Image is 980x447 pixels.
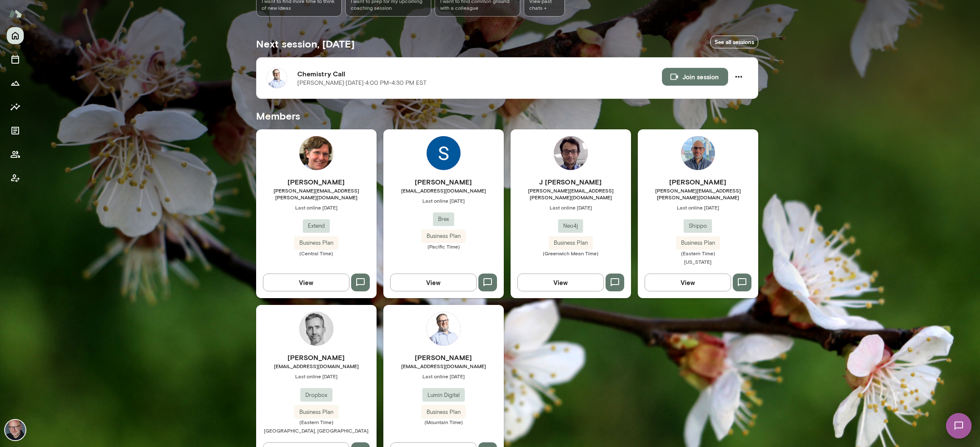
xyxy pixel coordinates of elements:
[684,222,712,230] span: Shippo
[256,373,377,380] span: Last online [DATE]
[256,37,355,50] h5: Next session, [DATE]
[256,187,377,201] span: [PERSON_NAME][EMAIL_ADDRESS][PERSON_NAME][DOMAIN_NAME]
[549,239,593,247] span: Business Plan
[645,274,731,291] button: View
[383,373,504,380] span: Last online [DATE]
[256,352,377,363] h6: [PERSON_NAME]
[5,420,25,440] img: Nick Gould
[422,408,466,416] span: Business Plan
[256,177,377,187] h6: [PERSON_NAME]
[511,187,631,201] span: [PERSON_NAME][EMAIL_ADDRESS][PERSON_NAME][DOMAIN_NAME]
[7,98,24,115] button: Insights
[427,312,461,346] img: Mike West
[264,427,369,433] span: [GEOGRAPHIC_DATA], [GEOGRAPHIC_DATA]
[303,222,330,230] span: Extend
[427,136,461,170] img: Sumit Mallick
[638,204,758,211] span: Last online [DATE]
[256,419,377,425] span: (Eastern Time)
[256,363,377,369] span: [EMAIL_ADDRESS][DOMAIN_NAME]
[256,109,758,123] h5: Members
[383,187,504,194] span: [EMAIL_ADDRESS][DOMAIN_NAME]
[638,177,758,187] h6: [PERSON_NAME]
[511,204,631,211] span: Last online [DATE]
[383,352,504,363] h6: [PERSON_NAME]
[297,69,662,79] h6: Chemistry Call
[7,75,24,92] button: Growth Plan
[390,274,477,291] button: View
[638,250,758,257] span: (Eastern Time)
[299,136,333,170] img: Jonathan Sims
[383,419,504,425] span: (Mountain Time)
[294,408,338,416] span: Business Plan
[662,68,728,86] button: Join session
[433,215,454,223] span: Brex
[558,222,583,230] span: Neo4j
[300,391,332,400] span: Dropbox
[7,122,24,139] button: Documents
[554,136,588,170] img: J Barrasa
[383,243,504,250] span: (Pacific Time)
[297,79,427,87] p: [PERSON_NAME] · [DATE] · 4:00 PM-4:30 PM EST
[676,239,720,247] span: Business Plan
[383,177,504,187] h6: [PERSON_NAME]
[294,239,338,247] span: Business Plan
[7,51,24,68] button: Sessions
[511,177,631,187] h6: J [PERSON_NAME]
[7,27,24,44] button: Home
[710,36,758,49] a: See all sessions
[681,136,715,170] img: Neil Patel
[383,197,504,204] span: Last online [DATE]
[256,204,377,211] span: Last online [DATE]
[8,6,22,22] img: Mento
[517,274,604,291] button: View
[383,363,504,369] span: [EMAIL_ADDRESS][DOMAIN_NAME]
[511,250,631,257] span: (Greenwich Mean Time)
[299,312,333,346] img: George Baier IV
[422,391,465,400] span: Lumin Digital
[422,232,466,240] span: Business Plan
[7,170,24,187] button: Client app
[256,250,377,257] span: (Central Time)
[684,259,712,265] span: [US_STATE]
[7,146,24,163] button: Members
[263,274,349,291] button: View
[638,187,758,201] span: [PERSON_NAME][EMAIL_ADDRESS][PERSON_NAME][DOMAIN_NAME]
